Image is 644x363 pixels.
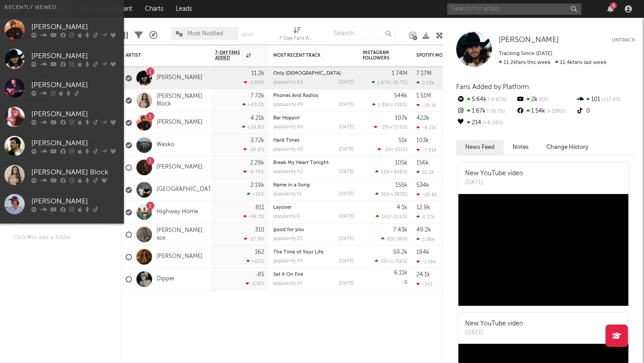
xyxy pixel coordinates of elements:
div: [DATE] [339,80,354,85]
a: Only [DEMOGRAPHIC_DATA] [273,71,341,76]
div: Only Bible [273,71,354,76]
div: 101 [576,94,635,106]
div: +24.8 % [242,124,264,130]
div: 105k [395,160,407,166]
div: [DATE] [465,329,523,338]
div: popularity: 0 [273,214,300,219]
a: [PERSON_NAME] [157,119,203,127]
a: Phones And Radios [273,93,318,98]
div: [PERSON_NAME] [31,109,119,120]
a: The Time of Your Life [273,250,323,255]
div: Set It On Fire [273,272,354,277]
div: 4.27k [416,214,435,220]
span: -35.7 % [391,80,406,85]
div: 2.19k [250,182,264,188]
div: [PERSON_NAME] [31,22,119,33]
div: 2.29k [250,160,264,166]
input: Search for artists [447,4,581,15]
div: 10.2k [416,169,434,175]
span: 11.2k fans this week [499,60,551,65]
div: 51k [398,138,407,144]
div: [DATE] [339,147,354,152]
a: [PERSON_NAME] Block [157,93,206,108]
span: -35.7 % [486,109,505,114]
span: 0 % [538,97,548,102]
div: popularity: 51 [273,192,302,197]
span: -21.6 % [391,215,406,219]
div: popularity: 40 [273,147,303,152]
div: [PERSON_NAME] [31,80,119,91]
div: Most Recent Track [273,53,340,58]
div: 2.53k [416,80,434,86]
span: +1.75k % [387,259,406,264]
div: Recently Viewed [4,2,119,13]
span: -36 % [394,237,406,242]
div: Instagram Followers [363,50,394,61]
a: Layover [273,205,292,210]
div: Filters [135,22,143,48]
div: 534k [416,182,429,188]
div: 1.74M [392,71,407,76]
div: 7-Day Fans Added (7-Day Fans Added) [279,22,315,48]
div: ( ) [372,102,407,108]
a: good for you [273,228,304,232]
div: [DATE] [339,192,354,197]
div: 5.36k [416,236,435,242]
span: [PERSON_NAME] [499,36,559,44]
div: New YouTube video [465,169,523,178]
span: 1.67k [377,80,390,85]
div: -48.3 % [243,214,264,219]
div: 49.2k [416,227,431,233]
div: ( ) [381,236,407,242]
div: 4.1k [397,205,407,211]
div: Click to add a folder. [13,232,107,243]
div: [PERSON_NAME] Block [31,167,119,178]
a: Break My Heart Tonight [273,160,329,165]
div: 24.1k [416,272,430,278]
div: 12.9k [416,205,430,211]
div: 7.72k [250,93,264,99]
button: Untrack [612,36,635,45]
span: +17.4 % [600,97,621,102]
div: 310 [255,227,264,233]
span: 7-Day Fans Added [215,50,244,61]
div: 5.64k [456,94,516,106]
div: [DATE] [339,102,354,107]
div: 811 [255,205,264,211]
span: -6.87 % [487,97,507,102]
div: 6.11k [394,270,407,276]
span: Fans Added by Platform [456,84,529,90]
div: popularity: 40 [273,125,303,130]
a: Set It On Fire [273,272,303,277]
div: Bar Hoppin' [273,116,354,121]
div: A&R Pipeline [149,22,157,48]
div: -7.91k [416,147,436,153]
span: 119 [381,170,389,175]
div: 214 [456,117,516,129]
div: 107k [395,115,407,121]
div: Name in a Song [273,183,354,188]
div: popularity: 44 [273,259,303,264]
div: [DATE] [339,281,354,286]
div: 59.2k [393,249,407,255]
span: 80 [387,237,393,242]
div: [DATE] [339,125,354,130]
div: popularity: 63 [273,80,303,85]
div: popularity: 42 [273,169,303,174]
div: [DATE] [339,214,354,219]
div: 7.43k [393,227,407,233]
div: 3.72k [250,138,264,144]
div: Spotify Monthly Listeners [416,53,483,58]
div: 103k [416,138,429,144]
div: Edit Columns [121,22,128,48]
div: 2k [516,94,575,106]
span: +72.6 % [389,125,406,130]
span: +8.08 % [481,121,503,126]
a: Name in a Song [273,183,310,188]
button: 4 [607,5,614,13]
div: 184k [416,249,429,255]
div: -9.74 % [243,169,264,175]
a: Wesko [157,141,174,149]
div: -20.8k [416,192,437,198]
a: Hard Times [273,138,300,143]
